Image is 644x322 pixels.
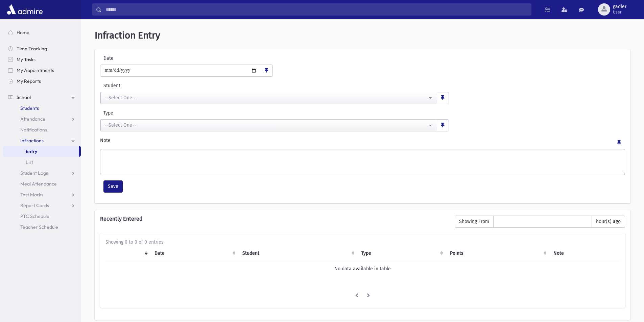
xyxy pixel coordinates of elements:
[446,246,550,261] th: Points: activate to sort column ascending
[100,92,437,104] button: --Select One--
[3,76,81,86] a: My Reports
[3,114,81,124] a: Attendance
[3,92,81,103] a: School
[100,82,333,89] label: Student
[102,3,531,16] input: Search
[3,222,81,232] a: Teacher Schedule
[26,159,33,165] span: List
[20,138,44,144] span: Infractions
[20,224,58,230] span: Teacher Schedule
[100,119,437,131] button: --Select One--
[3,146,79,157] a: Entry
[3,27,81,38] a: Home
[3,211,81,222] a: PTC Schedule
[3,65,81,76] a: My Appointments
[20,181,57,187] span: Meal Attendance
[3,43,81,54] a: Time Tracking
[105,261,620,276] td: No data available in table
[357,246,446,261] th: Type: activate to sort column ascending
[20,116,45,122] span: Attendance
[100,216,448,222] h6: Recently Entered
[549,246,620,261] th: Note
[20,213,49,219] span: PTC Schedule
[238,246,357,261] th: Student: activate to sort column ascending
[105,239,620,246] div: Showing 0 to 0 of 0 entries
[592,216,625,228] span: hour(s) ago
[455,216,494,228] span: Showing From
[17,94,31,100] span: School
[20,105,39,111] span: Students
[3,54,81,65] a: My Tasks
[5,3,44,16] img: AdmirePro
[17,29,29,35] span: Home
[105,122,427,129] div: --Select One--
[613,4,626,9] span: gadler
[100,109,275,117] label: Type
[20,127,47,133] span: Notifications
[17,67,54,73] span: My Appointments
[613,9,626,15] span: User
[95,30,160,41] span: Infraction Entry
[3,178,81,189] a: Meal Attendance
[17,78,41,84] span: My Reports
[26,148,37,154] span: Entry
[3,157,81,168] a: List
[20,192,43,198] span: Test Marks
[3,103,81,114] a: Students
[17,46,47,52] span: Time Tracking
[100,55,158,62] label: Date
[17,56,35,63] span: My Tasks
[20,202,49,208] span: Report Cards
[3,168,81,178] a: Student Logs
[150,246,238,261] th: Date: activate to sort column ascending
[3,189,81,200] a: Test Marks
[105,94,427,101] div: --Select One--
[3,124,81,135] a: Notifications
[3,200,81,211] a: Report Cards
[100,137,111,146] label: Note
[103,180,123,193] button: Save
[20,170,48,176] span: Student Logs
[3,135,81,146] a: Infractions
